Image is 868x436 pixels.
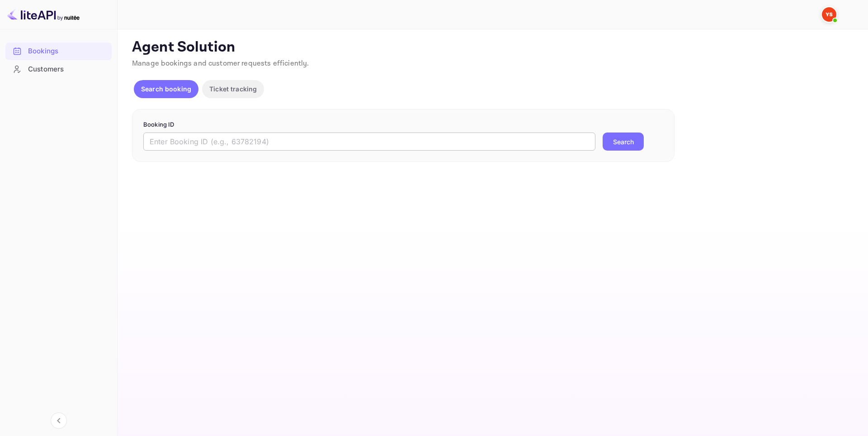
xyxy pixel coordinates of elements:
[822,7,836,22] img: Yandex Support
[51,412,67,429] button: Collapse navigation
[143,133,595,151] input: Enter Booking ID (e.g., 63782194)
[28,46,107,57] div: Bookings
[28,64,107,75] div: Customers
[132,59,309,68] span: Manage bookings and customer requests efficiently.
[7,7,80,22] img: LiteAPI logo
[132,38,852,57] p: Agent Solution
[5,61,112,78] div: Customers
[5,61,112,77] a: Customers
[209,84,257,94] p: Ticket tracking
[141,84,191,94] p: Search booking
[5,43,112,59] a: Bookings
[5,43,112,60] div: Bookings
[143,120,663,129] p: Booking ID
[603,133,644,151] button: Search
